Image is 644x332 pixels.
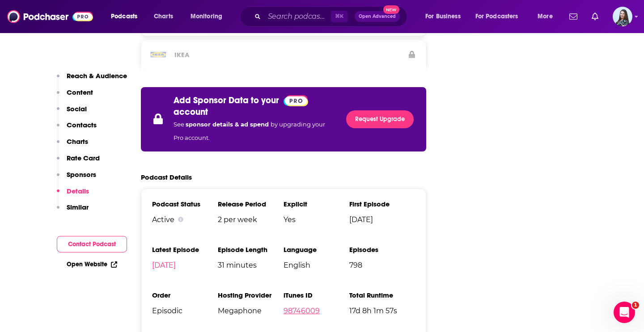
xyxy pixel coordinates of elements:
h2: Podcast Details [141,173,192,181]
h3: Release Period [218,200,284,208]
p: account [174,106,208,118]
p: Contacts [67,121,97,129]
span: Logged in as brookefortierpr [613,7,632,26]
h3: Language [284,245,349,254]
span: Monitoring [191,10,222,23]
h3: Total Runtime [349,291,415,299]
p: Charts [67,137,88,146]
button: open menu [531,9,564,24]
span: Megaphone [218,307,284,315]
h3: iTunes ID [284,291,349,299]
p: Content [67,88,93,97]
span: Podcasts [111,10,137,23]
a: [DATE] [152,261,176,269]
a: Open Website [67,261,117,268]
input: Search podcasts, credits, & more... [264,9,331,24]
p: Social [67,105,87,113]
button: Content [57,88,93,105]
span: 1 [632,302,639,309]
p: Add Sponsor Data to your [174,95,279,106]
span: [DATE] [349,215,415,224]
span: For Business [425,10,461,23]
span: More [538,10,553,23]
a: Show notifications dropdown [566,9,581,24]
p: Rate Card [67,154,100,162]
span: ⌘ K [331,11,347,22]
button: Social [57,105,87,121]
button: Contact Podcast [57,236,127,252]
p: Details [67,187,89,195]
img: Podchaser Pro [284,95,308,106]
div: Active [152,215,218,224]
span: 31 minutes [218,261,284,269]
button: open menu [105,9,149,24]
a: Request Upgrade [346,110,414,128]
span: Open Advanced [359,14,396,19]
span: Episodic [152,307,218,315]
h3: Episode Length [218,245,284,254]
div: Search podcasts, credits, & more... [248,6,416,27]
iframe: Intercom live chat [614,302,635,323]
img: Podchaser - Follow, Share and Rate Podcasts [7,8,93,25]
a: Pro website [284,94,308,106]
h3: Latest Episode [152,245,218,254]
h3: Order [152,291,218,299]
button: open menu [184,9,234,24]
button: Reach & Audience [57,71,127,88]
p: See by upgrading your Pro account. [174,118,335,144]
button: Show profile menu [613,7,632,26]
h3: Hosting Provider [218,291,284,299]
span: sponsor details & ad spend [186,121,271,128]
p: Sponsors [67,170,96,179]
button: open menu [470,9,531,24]
h3: Episodes [349,245,415,254]
span: Charts [154,10,173,23]
span: Yes [284,215,349,224]
p: Similar [67,203,89,211]
img: User Profile [613,7,632,26]
button: Sponsors [57,170,96,187]
button: Rate Card [57,154,100,170]
button: Open AdvancedNew [355,11,400,22]
span: New [383,5,399,14]
span: 2 per week [218,215,284,224]
h3: Podcast Status [152,200,218,208]
p: Reach & Audience [67,71,127,80]
h3: Explicit [284,200,349,208]
h3: First Episode [349,200,415,208]
button: Contacts [57,121,97,137]
a: Show notifications dropdown [588,9,602,24]
button: Charts [57,137,88,154]
a: 98746009 [284,307,320,315]
span: 798 [349,261,415,269]
button: Similar [57,203,89,219]
span: For Podcasters [475,10,518,23]
button: Details [57,187,89,203]
button: open menu [419,9,472,24]
a: Charts [148,9,178,24]
span: English [284,261,349,269]
span: 17d 8h 1m 57s [349,307,415,315]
